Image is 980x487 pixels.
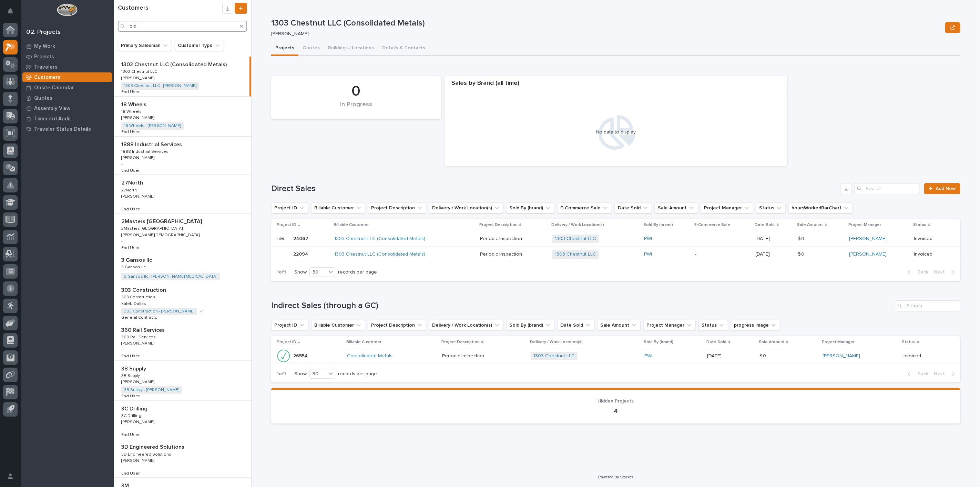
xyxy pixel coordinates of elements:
[914,236,949,242] p: Invoiced
[441,338,480,346] p: Project Description
[283,83,429,100] div: 0
[124,274,217,279] a: 3 Gansos llc - [PERSON_NAME][MEDICAL_DATA]
[644,353,652,359] a: PWI
[114,439,251,478] a: 3D Engineered Solutions3D Engineered Solutions 3D Engineered Solutions3D Engineered Solutions [PE...
[855,183,920,194] input: Search
[448,129,784,135] div: No data to display
[479,221,518,229] p: Project Description
[643,320,696,331] button: Project Manager
[34,106,70,112] p: Assembly View
[506,320,554,331] button: Sold By (brand)
[271,31,940,37] p: [PERSON_NAME]
[283,101,429,116] div: In Progress
[121,470,141,476] p: End User
[34,74,61,81] p: Customers
[114,57,251,97] a: 1303 Chestnut LLC (Consolidated Metals)1303 Chestnut LLC (Consolidated Metals) 1303 Chestnut LLC1...
[34,85,74,91] p: Onsite Calendar
[121,392,141,399] p: End User
[902,371,931,377] button: Back
[121,231,201,238] p: [PERSON_NAME][DEMOGRAPHIC_DATA]
[279,407,952,415] p: 4
[598,475,633,479] a: Powered By Stacker
[557,202,612,213] button: E-Commerce Sale
[21,51,114,62] a: Projects
[124,388,179,392] a: 3B Supply - [PERSON_NAME]
[759,338,785,346] p: Sale Amount
[175,40,224,51] button: Customer Type
[271,366,292,382] p: 1 of 1
[731,320,780,331] button: progress image
[114,401,251,439] a: 3C Drilling3C Drilling 3C Drilling3C Drilling [PERSON_NAME][PERSON_NAME] -End UserEnd User
[934,371,949,377] span: Next
[21,124,114,134] a: Traveler Status Details
[644,338,673,346] p: Sold By (brand)
[895,300,960,311] div: Search
[121,443,186,450] p: 3D Engineered Solutions
[121,314,160,320] p: General Contractor
[121,412,143,418] p: 3C Drilling
[445,80,787,91] div: Sales by Brand (all time)
[644,236,652,242] a: PWI
[533,353,575,359] a: 1303 Chestnut LLC
[114,252,251,282] a: 3 Gansos llc3 Gansos llc 3 Gansos llc3 Gansos llc 3 Gansos llc - [PERSON_NAME][MEDICAL_DATA]
[114,322,251,361] a: 360 Rail Services360 Rail Services 360 Rail Services360 Rail Services [PERSON_NAME][PERSON_NAME] ...
[755,221,775,229] p: Date Sold
[34,116,71,122] p: Timecard Audit
[902,338,915,346] p: Status
[121,60,228,68] p: 1303 Chestnut LLC (Consolidated Metals)
[114,137,251,175] a: 1888 Industrial Services1888 Industrial Services 1888 Industrial Services1888 Industrial Services...
[121,225,184,231] p: 2Masters [GEOGRAPHIC_DATA]
[114,213,251,252] a: 2Masters [GEOGRAPHIC_DATA]2Masters [GEOGRAPHIC_DATA] 2Masters [GEOGRAPHIC_DATA]2Masters [GEOGRAPH...
[756,202,786,213] button: Status
[21,93,114,103] a: Quotes
[902,269,931,275] button: Back
[277,338,296,346] p: Project ID
[334,251,425,257] a: 1303 Chestnut LLC (Consolidated Metals)
[347,353,392,359] a: Consolidated Metals
[121,404,149,412] p: 3C Drilling
[121,140,183,148] p: 1888 Industrial Services
[931,371,960,377] button: Next
[271,320,308,331] button: Project ID
[271,264,292,281] p: 1 of 1
[121,200,123,205] p: -
[644,251,652,257] a: PWI
[121,264,147,270] p: 3 Gansos llc
[346,338,381,346] p: Billable Customer
[311,202,365,213] button: Billable Customer
[931,269,960,275] button: Next
[121,334,157,340] p: 360 Rail Services
[121,206,141,212] p: End User
[788,202,853,213] button: hoursWorkedBarChart
[598,399,634,404] span: Hidden Projects
[200,309,204,314] span: + 1
[121,340,156,346] p: [PERSON_NAME]
[797,221,823,229] p: Sale Amount
[823,353,860,359] a: [PERSON_NAME]
[118,21,247,32] div: Search
[124,309,194,314] a: 303 Construction - [PERSON_NAME]
[3,4,18,19] button: Notifications
[271,202,308,213] button: Project ID
[310,370,326,378] div: 30
[936,186,956,191] span: Add New
[298,41,324,56] button: Quotes
[34,64,58,70] p: Travelers
[121,256,153,264] p: 3 Gansos llc
[121,348,123,352] p: -
[378,41,429,56] button: Details & Contacts
[913,371,928,377] span: Back
[121,239,123,244] p: -
[121,178,144,186] p: 27North
[271,301,892,311] h1: Indirect Sales (through a GC)
[557,320,594,331] button: Date Sold
[121,364,147,372] p: 3B Supply
[34,54,54,60] p: Projects
[121,451,173,457] p: 3D Engineered Solutions
[442,352,486,359] p: Periodic Inspection
[506,202,554,213] button: Sold By (brand)
[695,251,750,257] p: -
[334,236,425,242] a: 1303 Chestnut LLC (Consolidated Metals)
[114,97,251,137] a: 18 Wheels18 Wheels 18 Wheels18 Wheels [PERSON_NAME][PERSON_NAME] 18 Wheels - [PERSON_NAME] End Us...
[615,202,652,213] button: Date Sold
